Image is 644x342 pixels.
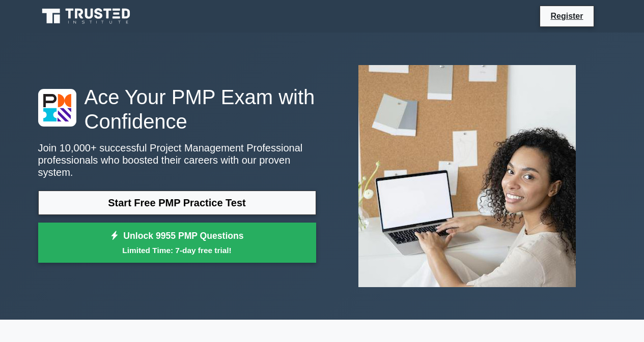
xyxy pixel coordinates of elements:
p: Join 10,000+ successful Project Management Professional professionals who boosted their careers w... [38,142,316,178]
h1: Ace Your PMP Exam with Confidence [38,85,316,134]
a: Start Free PMP Practice Test [38,191,316,215]
a: Unlock 9955 PMP QuestionsLimited Time: 7-day free trial! [38,223,316,263]
small: Limited Time: 7-day free trial! [51,244,303,256]
a: Register [544,10,589,22]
